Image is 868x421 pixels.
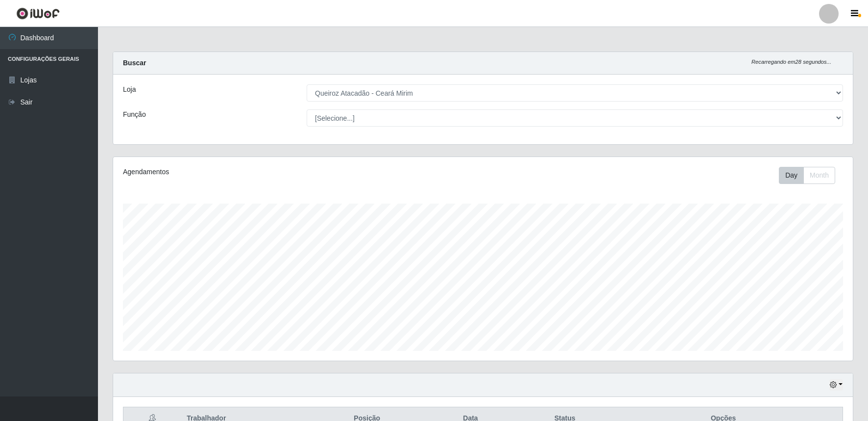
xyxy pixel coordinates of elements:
[751,59,831,65] i: Recarregando em 28 segundos...
[779,167,835,184] div: First group
[803,167,835,184] button: Month
[123,84,136,95] label: Loja
[123,167,414,177] div: Agendamentos
[16,7,60,20] img: CoreUI Logo
[123,59,146,67] strong: Buscar
[123,109,146,120] label: Função
[779,167,804,184] button: Day
[779,167,843,184] div: Toolbar with button groups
